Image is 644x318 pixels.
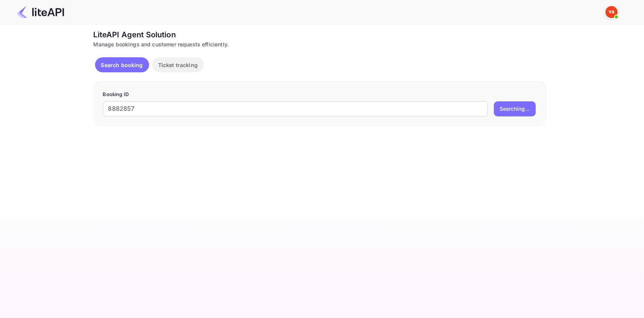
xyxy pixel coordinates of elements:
p: Booking ID [103,91,537,98]
p: Ticket tracking [158,61,198,69]
input: Enter Booking ID (e.g., 63782194) [103,101,488,116]
img: LiteAPI Logo [17,6,64,18]
button: Searching... [494,101,536,116]
p: Search booking [101,61,143,69]
div: LiteAPI Agent Solution [94,29,546,40]
img: Yandex Support [606,6,618,18]
div: Manage bookings and customer requests efficiently. [94,40,546,48]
